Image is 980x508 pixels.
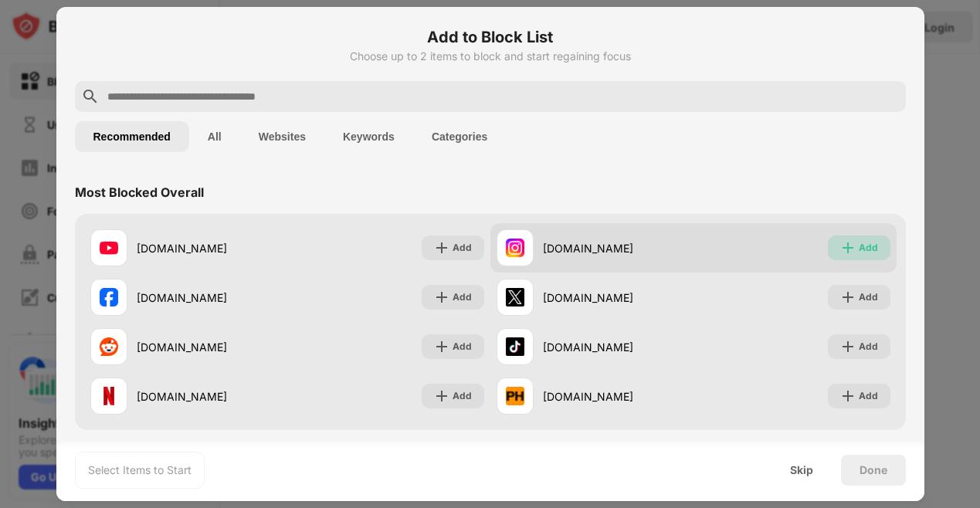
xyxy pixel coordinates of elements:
div: [DOMAIN_NAME] [543,290,693,306]
div: [DOMAIN_NAME] [543,240,693,256]
button: Categories [413,121,506,152]
div: [DOMAIN_NAME] [137,339,287,355]
button: Websites [240,121,324,152]
div: Add [859,339,878,354]
button: All [189,121,240,152]
div: Add [859,290,878,305]
div: [DOMAIN_NAME] [137,388,287,405]
img: favicons [100,387,118,405]
div: Add [859,388,878,404]
div: [DOMAIN_NAME] [137,290,287,306]
div: Add [453,240,472,256]
img: favicons [100,337,118,356]
div: [DOMAIN_NAME] [137,240,287,256]
img: favicons [100,288,118,306]
div: Choose up to 2 items to block and start regaining focus [75,50,906,63]
h6: Add to Block List [75,25,906,49]
div: [DOMAIN_NAME] [543,388,693,405]
img: favicons [506,239,524,257]
div: Skip [790,464,813,476]
img: favicons [506,288,524,306]
img: favicons [506,337,524,356]
button: Keywords [324,121,413,152]
div: Add [453,339,472,354]
div: Done [860,464,887,476]
div: Add [453,388,472,404]
img: favicons [100,239,118,257]
div: Select Items to Start [88,462,192,478]
div: [DOMAIN_NAME] [543,339,693,355]
div: Most Blocked Overall [75,185,204,200]
div: Add [859,240,878,256]
img: favicons [506,387,524,405]
button: Recommended [75,121,189,152]
div: Add [453,290,472,305]
img: search.svg [81,87,100,106]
